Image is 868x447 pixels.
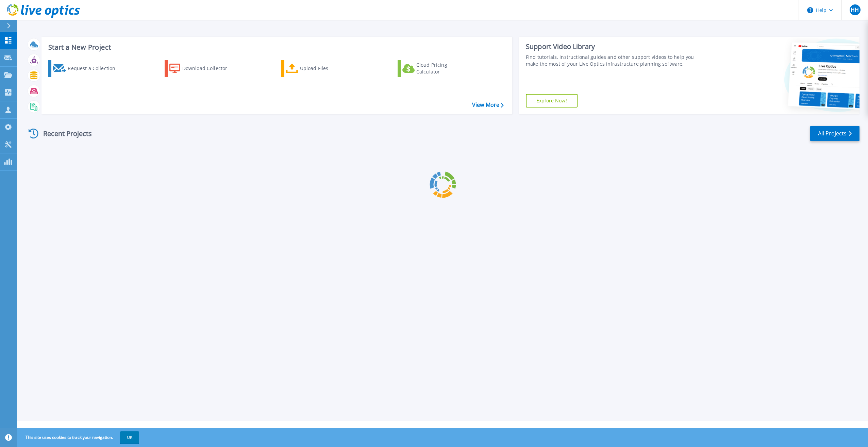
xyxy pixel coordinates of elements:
span: This site uses cookies to track your navigation. [19,431,139,444]
div: Find tutorials, instructional guides and other support videos to help you make the most of your L... [526,54,702,67]
div: Support Video Library [526,42,702,51]
a: Cloud Pricing Calculator [398,60,473,77]
div: Recent Projects [26,125,101,142]
h3: Start a New Project [48,44,503,51]
div: Download Collector [182,62,237,75]
button: OK [120,431,139,444]
div: Request a Collection [68,62,122,75]
a: Explore Now! [526,94,578,107]
a: Download Collector [165,60,240,77]
div: Cloud Pricing Calculator [416,62,471,75]
a: View More [472,102,504,108]
a: Upload Files [281,60,357,77]
div: Upload Files [300,62,354,75]
a: All Projects [810,126,859,141]
span: HH [851,7,859,13]
a: Request a Collection [48,60,124,77]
